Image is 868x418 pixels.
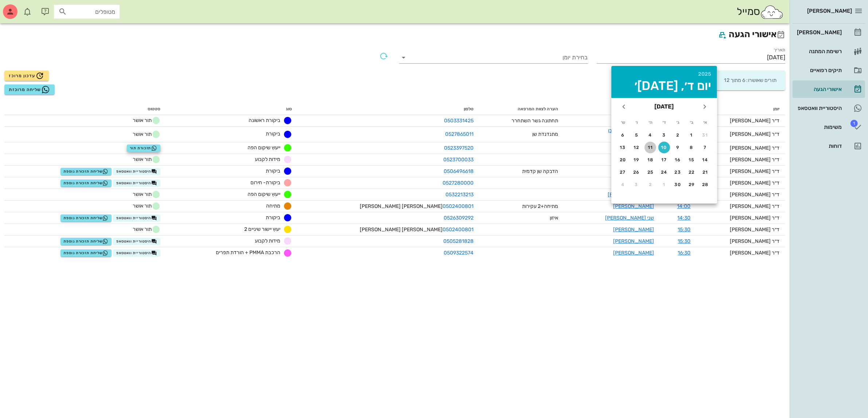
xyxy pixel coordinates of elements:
span: טלפון [464,106,474,111]
th: ה׳ [644,116,657,129]
div: 31 [700,133,711,138]
div: ד״ר [PERSON_NAME] [702,214,779,222]
div: 5 [631,133,643,138]
button: 1 [658,179,670,190]
a: [PERSON_NAME] [614,250,654,256]
th: יומן [697,103,785,115]
a: 15:30 [678,238,691,244]
button: שליחת תזכורת נוספת [61,168,112,175]
th: סטטוס [4,103,166,115]
div: ד״ר [PERSON_NAME] [702,226,779,233]
div: 23 [672,170,684,175]
button: שליחת תזכורת נוספת [61,249,112,257]
div: 10 [658,145,670,150]
a: [PERSON_NAME] בן [PERSON_NAME] [608,127,654,141]
a: היסטוריית וואטסאפ [793,99,865,117]
button: 26 [631,166,643,178]
span: שליחת תזכורת נוספת [63,180,108,186]
button: שליחת תזכורת נוספת [61,214,112,222]
div: 6 [617,133,629,138]
button: 5 [631,129,643,141]
div: [PERSON_NAME] [PERSON_NAME] [304,202,474,210]
div: סמייל [737,4,784,20]
a: [PERSON_NAME] [793,24,865,41]
th: ג׳ [672,116,685,129]
button: 21 [700,166,711,178]
span: היסטוריית וואטסאפ [116,238,157,244]
a: אישורי הגעה [793,80,865,98]
button: 18 [645,154,656,166]
div: ד״ר [PERSON_NAME] [702,237,779,245]
a: [PERSON_NAME] [614,238,654,244]
a: 0506496618 [444,168,474,174]
th: סוג [166,103,298,115]
span: יומן [773,106,779,111]
span: תור אושר [133,116,160,125]
button: [DATE] [652,99,677,114]
label: תאריך [774,47,786,53]
span: תור אושר [133,225,160,234]
div: 19 [631,157,643,162]
div: ד״ר [PERSON_NAME] [702,167,779,175]
button: שליחה מרוכזת [4,84,55,95]
div: ד״ר [PERSON_NAME] [702,191,779,198]
th: שם [564,103,660,115]
span: שליחה מרוכזת [9,85,50,94]
button: 28 [700,179,711,190]
a: 0527280000 [443,180,474,186]
div: תיקים רפואיים [795,67,842,73]
button: 31 [700,129,711,141]
a: 0502400801 [443,226,474,233]
span: שליחת תזכורת נוספת [63,215,108,221]
button: היסטוריית וואטסאפ [113,180,160,187]
a: 0523397520 [444,145,474,151]
span: תור אושר [133,190,160,199]
th: א׳ [699,116,712,129]
div: ד״ר [PERSON_NAME] [702,249,779,257]
div: 3 [658,133,670,138]
span: תור אושר [133,155,160,164]
div: משימות [795,124,842,130]
div: 7 [700,145,711,150]
span: הרכבת PMMA + הורדת תפרים [216,249,280,256]
button: היסטוריית וואטסאפ [113,214,160,222]
button: חודש שעבר [698,100,711,113]
button: 6 [617,129,629,141]
div: ד״ר [PERSON_NAME] [702,144,779,152]
button: 7 [700,142,711,153]
button: עדכון מרוכז [4,71,49,81]
button: 12 [631,142,643,153]
button: 4 [617,179,629,190]
th: ד׳ [658,116,671,129]
a: 0502400801 [443,203,474,209]
th: טלפון [298,103,479,115]
button: 11 [645,142,656,153]
a: 0532213213 [445,192,474,198]
div: 4 [617,182,629,187]
div: תחתונה גשר השתחרר [503,117,558,125]
div: מתיחה+2 עקירות [503,202,558,210]
a: 0527865011 [445,131,474,137]
div: [PERSON_NAME] [PERSON_NAME] [304,226,474,233]
th: ש׳ [616,116,630,129]
div: יום ד׳, [DATE]׳ [617,80,711,92]
span: ייעוץ שיקום הפה [248,191,280,197]
h2: אישורי הגעה [4,28,785,42]
button: שליחת תזכורת נוספת [61,238,112,245]
a: 0509322574 [444,250,474,256]
a: 15:30 [678,226,691,233]
button: 25 [645,166,656,178]
div: 14 [700,157,711,162]
a: שני [PERSON_NAME] [606,215,654,221]
span: היסטוריית וואטסאפ [116,215,157,221]
button: 27 [617,166,629,178]
button: היסטוריית וואטסאפ [113,238,160,245]
span: שליחת תזכורת נוספת [63,238,108,244]
div: 2025 [617,72,711,77]
div: איזון [503,214,558,222]
span: ביקורת- חירום [250,180,280,186]
div: 3 [631,182,643,187]
div: דוחות [795,143,842,149]
span: תג [22,6,26,10]
div: 2 [672,133,684,138]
